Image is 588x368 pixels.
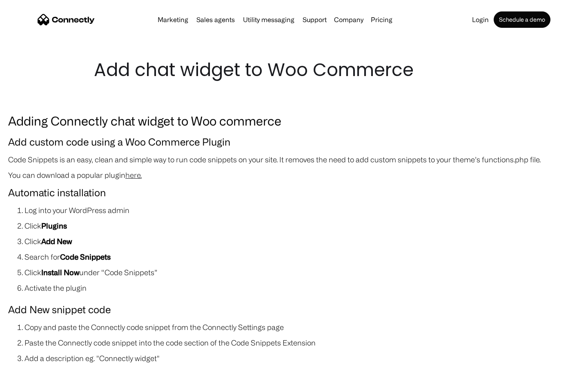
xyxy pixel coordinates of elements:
[8,111,580,130] h3: Adding Connectly chat widget to Woo commerce
[60,253,111,261] strong: Code Snippets
[41,222,67,230] strong: Plugins
[24,282,580,294] li: Activate the plugin
[154,16,192,23] a: Marketing
[24,321,580,333] li: Copy and paste the Connectly code snippet from the Connectly Settings page
[41,237,72,245] strong: Add New
[24,204,580,216] li: Log into your WordPress admin
[494,11,550,28] a: Schedule a demo
[16,354,49,365] ul: Language list
[299,16,330,23] a: Support
[8,134,580,150] h4: Add custom code using a Woo Commerce Plugin
[8,169,580,181] p: You can download a popular plugin
[24,251,580,263] li: Search for
[24,267,580,278] li: Click under “Code Snippets”
[24,352,580,364] li: Add a description eg. "Connectly widget"
[8,185,580,200] h4: Automatic installation
[94,57,494,83] h1: Add chat widget to Woo Commerce
[367,16,396,23] a: Pricing
[125,171,142,179] a: here.
[193,16,238,23] a: Sales agents
[24,220,580,231] li: Click
[240,16,298,23] a: Utility messaging
[8,154,580,165] p: Code Snippets is an easy, clean and simple way to run code snippets on your site. It removes the ...
[8,302,580,317] h4: Add New snippet code
[24,236,580,247] li: Click
[41,268,79,276] strong: Install Now
[24,337,580,348] li: Paste the Connectly code snippet into the code section of the Code Snippets Extension
[469,16,492,23] a: Login
[334,14,363,25] div: Company
[8,354,49,365] aside: Language selected: English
